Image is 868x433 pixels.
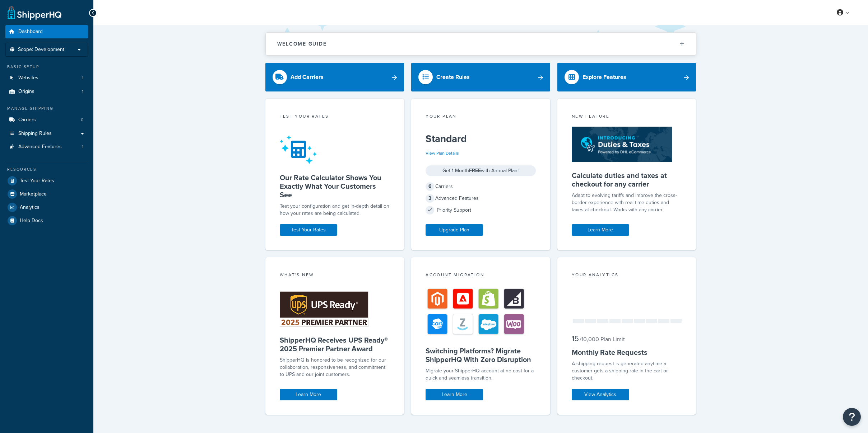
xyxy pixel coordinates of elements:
[82,89,83,95] span: 1
[5,64,88,70] div: Basic Setup
[280,272,390,280] div: What's New
[426,165,536,176] div: Get 1 Month with Annual Plan!
[426,389,483,400] a: Learn More
[426,193,536,203] div: Advanced Features
[5,140,88,154] li: Advanced Features
[280,113,390,121] div: Test your rates
[5,166,88,173] div: Resources
[582,72,626,82] div: Explore Features
[5,85,88,98] li: Origins
[557,63,696,91] a: Explore Features
[5,174,88,187] a: Test Your Rates
[280,357,390,378] p: ShipperHQ is honored to be recognized for our collaboration, responsiveness, and commitment to UP...
[18,131,52,137] span: Shipping Rules
[277,41,327,47] h2: Welcome Guide
[426,133,536,145] h5: Standard
[280,224,337,236] a: Test Your Rates
[580,335,625,343] small: / 10,000 Plan Limit
[5,201,88,214] a: Analytics
[5,214,88,227] a: Help Docs
[18,89,34,95] span: Origins
[426,272,536,280] div: Account Migration
[18,47,64,53] span: Scope: Development
[5,188,88,201] a: Marketplace
[20,178,54,184] span: Test Your Rates
[82,144,83,150] span: 1
[280,389,337,400] a: Learn More
[5,71,88,85] a: Websites1
[291,72,324,82] div: Add Carriers
[426,224,483,236] a: Upgrade Plan
[572,333,579,344] span: 15
[426,205,536,215] div: Priority Support
[572,171,682,188] h5: Calculate duties and taxes at checkout for any carrier
[426,182,434,191] span: 6
[5,113,88,127] a: Carriers0
[5,105,88,112] div: Manage Shipping
[411,63,550,91] a: Create Rules
[426,182,536,192] div: Carriers
[426,367,536,382] div: Migrate your ShipperHQ account at no cost for a quick and seamless transition.
[18,29,43,35] span: Dashboard
[469,167,481,174] strong: FREE
[436,72,470,82] div: Create Rules
[572,348,682,357] h5: Monthly Rate Requests
[18,117,36,123] span: Carriers
[20,204,40,211] span: Analytics
[426,113,536,121] div: Your Plan
[572,389,629,400] a: View Analytics
[280,336,390,353] h5: ShipperHQ Receives UPS Ready® 2025 Premier Partner Award
[20,218,43,224] span: Help Docs
[5,127,88,140] a: Shipping Rules
[82,75,83,81] span: 1
[572,272,682,280] div: Your Analytics
[843,408,861,426] button: Open Resource Center
[81,117,83,123] span: 0
[426,150,459,156] a: View Plan Details
[572,224,629,236] a: Learn More
[280,173,390,199] h5: Our Rate Calculator Shows You Exactly What Your Customers See
[18,144,62,150] span: Advanced Features
[572,360,682,382] div: A shipping request is generated anytime a customer gets a shipping rate in the cart or checkout.
[18,75,38,81] span: Websites
[5,85,88,98] a: Origins1
[572,113,682,121] div: New Feature
[5,140,88,154] a: Advanced Features1
[5,71,88,85] li: Websites
[5,25,88,38] a: Dashboard
[426,194,434,203] span: 3
[5,113,88,127] li: Carriers
[266,33,696,55] button: Welcome Guide
[280,203,390,217] div: Test your configuration and get in-depth detail on how your rates are being calculated.
[265,63,404,91] a: Add Carriers
[20,191,47,197] span: Marketplace
[572,192,682,213] p: Adapt to evolving tariffs and improve the cross-border experience with real-time duties and taxes...
[426,347,536,364] h5: Switching Platforms? Migrate ShipperHQ With Zero Disruption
